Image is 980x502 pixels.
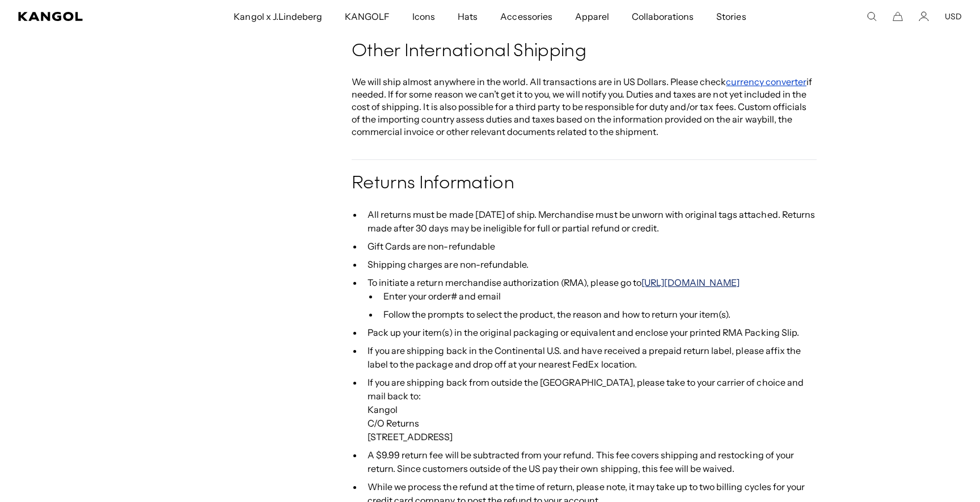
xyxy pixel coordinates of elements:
li: If you are shipping back in the Continental U.S. and have received a prepaid return label, please... [363,344,817,371]
li: All returns must be made [DATE] of ship. Merchandise must be unworn with original tags attached. ... [363,208,817,235]
li: Gift Cards are non-refundable [363,239,817,253]
p: We will ship almost anywhere in the world. All transactions are in US Dollars. Please check if ne... [352,75,817,138]
a: [URL][DOMAIN_NAME] [641,277,740,288]
button: Cart [893,11,903,22]
h4: Returns Information [352,172,817,195]
li: A $9.99 return fee will be subtracted from your refund. This fee covers shipping and restocking o... [363,448,817,475]
summary: Search here [867,11,877,22]
li: Shipping charges are non-refundable. [363,258,817,271]
li: Enter your order# and email [379,289,817,303]
a: Account [919,11,929,22]
li: Follow the prompts to select the product, the reason and how to return your item(s). [379,307,817,321]
button: USD [945,11,962,22]
li: If you are shipping back from outside the [GEOGRAPHIC_DATA], please take to your carrier of choic... [363,376,817,444]
a: currency converter [726,76,806,87]
h4: Other International Shipping [352,40,817,63]
a: Kangol [18,12,154,21]
li: Pack up your item(s) in the original packaging or equivalent and enclose your printed RMA Packing... [363,326,817,339]
li: To initiate a return merchandise authorization (RMA), please go to [363,276,817,321]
